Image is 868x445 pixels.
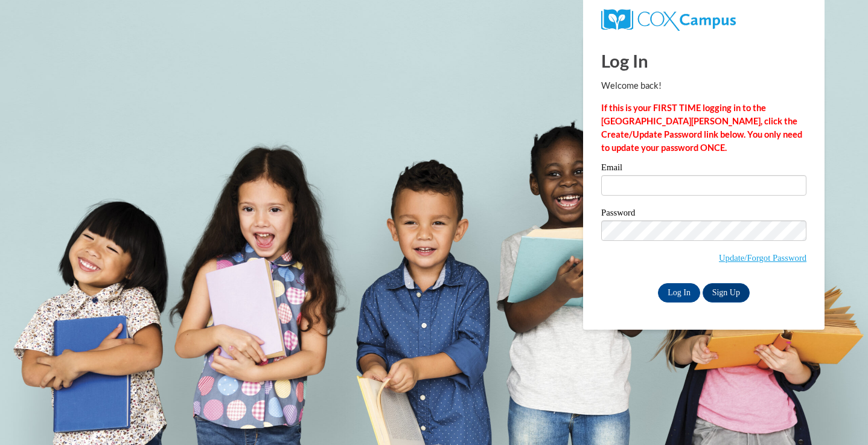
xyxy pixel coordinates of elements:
strong: If this is your FIRST TIME logging in to the [GEOGRAPHIC_DATA][PERSON_NAME], click the Create/Upd... [601,103,802,153]
h1: Log In [601,48,806,73]
a: Sign Up [703,283,750,303]
a: COX Campus [601,14,736,24]
p: Welcome back! [601,79,806,92]
input: Log In [658,283,700,303]
a: Update/Forgot Password [719,253,806,263]
label: Password [601,208,806,220]
img: COX Campus [601,9,736,31]
label: Email [601,163,806,175]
